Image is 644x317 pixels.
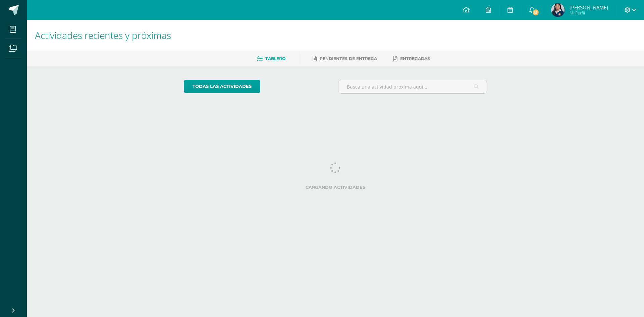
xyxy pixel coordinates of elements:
[184,80,260,93] a: todas las Actividades
[570,4,608,11] span: [PERSON_NAME]
[393,53,430,64] a: Entregadas
[551,3,565,17] img: 279b2243f724a376fefb9e201e6859a2.png
[313,53,377,64] a: Pendientes de entrega
[532,9,539,16] span: 15
[184,185,487,190] label: Cargando actividades
[265,56,285,61] span: Tablero
[35,29,171,42] span: Actividades recientes y próximas
[338,80,487,93] input: Busca una actividad próxima aquí...
[570,10,608,16] span: Mi Perfil
[400,56,430,61] span: Entregadas
[257,53,285,64] a: Tablero
[320,56,377,61] span: Pendientes de entrega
